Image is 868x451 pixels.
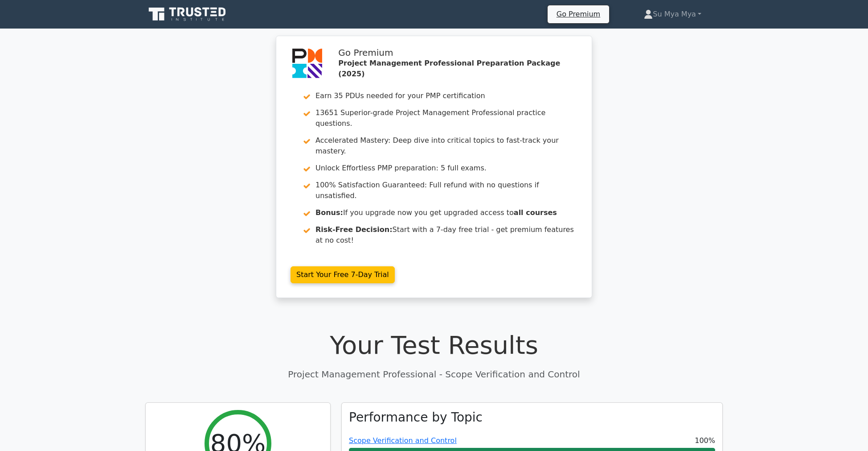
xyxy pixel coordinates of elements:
a: Scope Verification and Control [349,436,457,445]
a: Go Premium [551,8,606,20]
a: Su Mya Mya [622,5,723,23]
h3: Performance by Topic [349,410,483,425]
h1: Your Test Results [145,330,723,360]
a: Start Your Free 7-Day Trial [291,266,395,283]
span: 100% [695,435,715,446]
p: Project Management Professional - Scope Verification and Control [145,368,723,381]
